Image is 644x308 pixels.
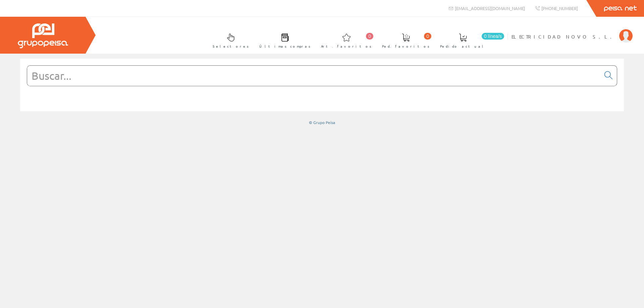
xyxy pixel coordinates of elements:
[424,33,431,40] span: 0
[440,43,486,50] span: Pedido actual
[18,23,68,48] img: Grupo Peisa
[253,28,314,52] a: Últimas compras
[382,43,430,50] span: Ped. favoritos
[512,33,616,40] span: ELECTRICIDAD NOVO S.L.
[321,43,372,50] span: Art. favoritos
[512,28,633,34] a: ELECTRICIDAD NOVO S.L.
[541,5,578,11] span: [PHONE_NUMBER]
[259,43,311,50] span: Últimas compras
[206,28,252,52] a: Selectores
[482,33,504,40] span: 0 línea/s
[20,120,624,125] div: © Grupo Peisa
[455,5,525,11] span: [EMAIL_ADDRESS][DOMAIN_NAME]
[213,43,249,50] span: Selectores
[366,33,373,40] span: 0
[27,66,600,86] input: Buscar...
